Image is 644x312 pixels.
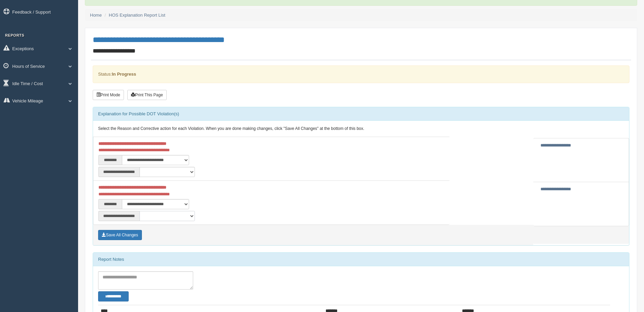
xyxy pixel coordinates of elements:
div: Report Notes [93,253,629,266]
a: HOS Explanation Report List [109,13,165,18]
button: Save [98,230,142,240]
a: Home [90,13,102,18]
strong: In Progress [112,72,136,77]
button: Change Filter Options [98,291,129,301]
button: Print This Page [127,90,167,100]
div: Status: [93,65,629,83]
div: Select the Reason and Corrective action for each Violation. When you are done making changes, cli... [93,121,629,137]
button: Print Mode [93,90,124,100]
div: Explanation for Possible DOT Violation(s) [93,107,629,121]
